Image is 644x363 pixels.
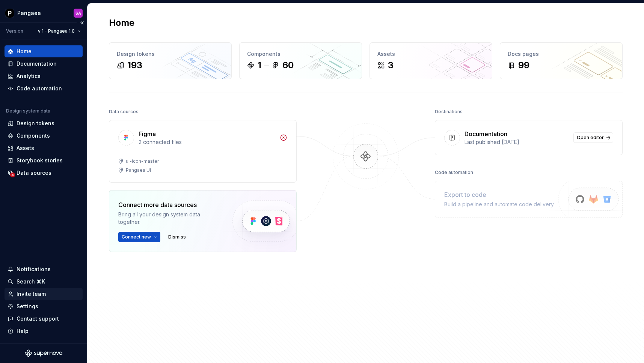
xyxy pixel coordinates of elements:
div: Version [6,28,23,34]
div: Pangaea [17,9,41,17]
div: 2 connected files [139,138,275,146]
div: Pangaea UI [126,167,151,173]
div: Components [17,132,50,139]
a: Data sources [5,167,83,179]
a: Open editor [573,132,613,143]
div: Figma [139,129,156,138]
div: Documentation [465,129,507,138]
button: Help [5,325,83,337]
div: Documentation [17,60,57,67]
div: Data sources [109,106,139,117]
div: Components [247,50,354,58]
a: Figma2 connected filesui-icon-masterPangaea UI [109,120,297,183]
a: Components160 [239,42,362,79]
a: Code automation [5,82,83,94]
button: Dismiss [165,232,189,242]
div: 3 [388,59,394,71]
div: Notifications [17,265,51,273]
div: 193 [127,59,142,71]
a: Docs pages99 [500,42,623,79]
button: Connect new [118,232,160,242]
div: Search ⌘K [17,278,45,285]
button: v 1 - Pangaea 1.0 [35,26,84,36]
button: Search ⌘K [5,276,83,288]
button: Contact support [5,313,83,325]
a: Invite team [5,288,83,300]
div: Export to code [444,190,555,199]
div: Connect more data sources [118,200,220,209]
a: Storybook stories [5,154,83,166]
a: Settings [5,300,83,312]
svg: Supernova Logo [25,349,62,357]
span: v 1 - Pangaea 1.0 [38,28,75,34]
div: Bring all your design system data together. [118,211,220,226]
div: Code automation [435,167,473,178]
div: Assets [17,144,34,152]
div: Analytics [17,72,41,80]
div: 1 [258,59,261,71]
button: Notifications [5,263,83,275]
div: 99 [518,59,529,71]
div: ui-icon-master [126,158,159,164]
div: Invite team [17,290,46,298]
span: Dismiss [168,234,186,240]
div: Design system data [6,108,50,114]
a: Design tokens [5,117,83,129]
div: Build a pipeline and automate code delivery. [444,201,555,208]
a: Design tokens193 [109,42,232,79]
div: Home [17,48,32,55]
div: Storybook stories [17,157,63,164]
div: SA [75,10,81,16]
div: Design tokens [17,120,54,127]
div: Assets [377,50,484,58]
div: Settings [17,303,38,310]
a: Components [5,130,83,142]
div: 60 [282,59,294,71]
a: Home [5,45,83,57]
div: Code automation [17,85,62,92]
span: Open editor [577,135,604,141]
span: Connect new [122,234,151,240]
a: Assets [5,142,83,154]
button: Collapse sidebar [77,18,87,28]
a: Documentation [5,58,83,70]
div: Docs pages [508,50,615,58]
h2: Home [109,17,134,29]
div: Contact support [17,315,59,322]
div: Data sources [17,169,51,177]
a: Assets3 [370,42,492,79]
div: Help [17,327,29,335]
div: Destinations [435,106,463,117]
div: Design tokens [117,50,224,58]
button: PangaeaSA [2,5,86,21]
img: 446cae62-3891-4412-afa7-321a93fc498b.png [5,9,14,18]
a: Analytics [5,70,83,82]
div: Last published [DATE] [465,138,569,146]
